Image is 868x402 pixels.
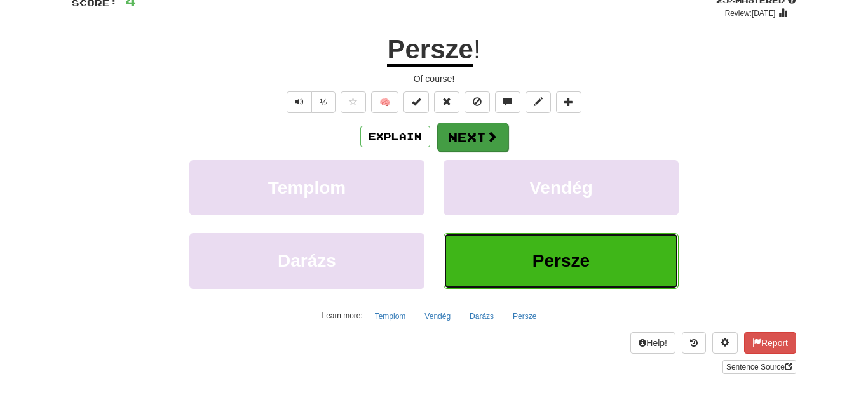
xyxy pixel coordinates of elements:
[682,332,706,354] button: Round history (alt+y)
[189,160,424,215] button: Templom
[341,91,366,113] button: Favorite sentence (alt+f)
[437,123,508,152] button: Next
[368,307,413,326] button: Templom
[189,233,424,288] button: Darázs
[403,91,429,113] button: Set this sentence to 100% Mastered (alt+m)
[630,332,675,354] button: Help!
[506,307,543,326] button: Persze
[444,233,679,288] button: Persze
[529,178,593,198] span: Vendég
[287,91,312,113] button: Play sentence audio (ctl+space)
[387,34,473,67] u: Persze
[526,91,551,113] button: Edit sentence (alt+d)
[284,91,336,113] div: Text-to-speech controls
[434,91,459,113] button: Reset to 0% Mastered (alt+r)
[725,9,776,18] small: Review: [DATE]
[417,307,458,326] button: Vendég
[444,160,679,215] button: Vendég
[311,91,336,113] button: ½
[72,72,796,85] div: Of course!
[532,251,590,271] span: Persze
[722,360,796,374] a: Sentence Source
[744,332,796,354] button: Report
[360,126,430,147] button: Explain
[495,91,520,113] button: Discuss sentence (alt+u)
[371,91,398,113] button: 🧠
[473,34,481,64] span: !
[465,91,490,113] button: Ignore sentence (alt+i)
[278,251,336,271] span: Darázs
[268,178,346,198] span: Templom
[463,307,501,326] button: Darázs
[322,311,363,320] small: Learn more:
[556,91,581,113] button: Add to collection (alt+a)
